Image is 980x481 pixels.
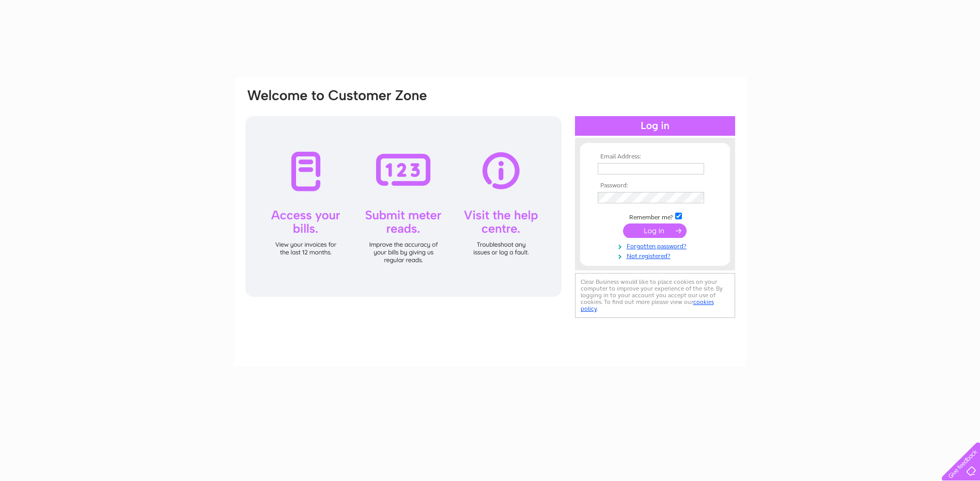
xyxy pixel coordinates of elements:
[581,298,714,312] a: cookies policy
[575,273,735,318] div: Clear Business would like to place cookies on your computer to improve your experience of the sit...
[595,153,715,161] th: Email Address:
[623,223,687,238] input: Submit
[598,250,715,260] a: Not registered?
[598,241,715,250] a: Forgotten password?
[595,182,715,189] th: Password:
[595,211,715,221] td: Remember me?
